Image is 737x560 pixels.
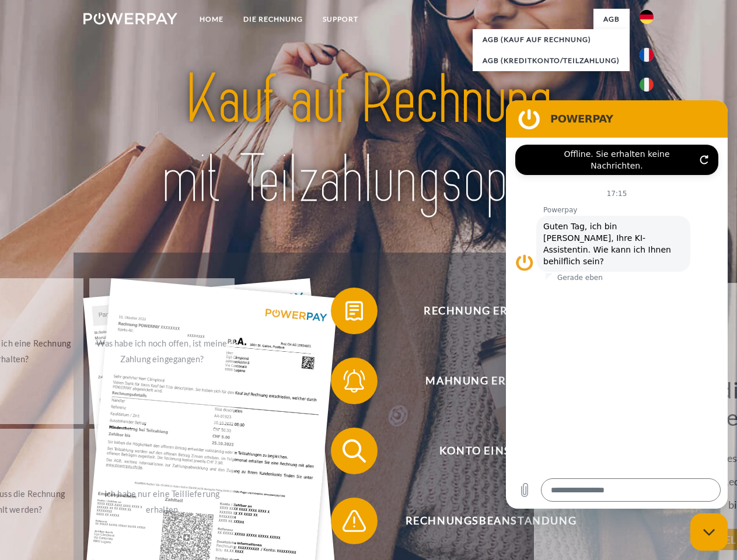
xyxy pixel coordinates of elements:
[331,498,634,544] button: Rechnungsbeanstandung
[690,513,728,551] iframe: Schaltfläche zum Öffnen des Messaging-Fensters; Konversation läuft
[476,335,607,367] div: [PERSON_NAME] wurde retourniert
[96,486,228,517] div: Ich habe nur eine Teillieferung erhalten
[174,343,306,359] div: zurück
[190,9,233,30] a: Home
[473,29,630,50] a: AGB (Kauf auf Rechnung)
[340,436,369,466] img: qb_search.svg
[348,498,634,544] span: Rechnungsbeanstandung
[473,50,630,71] a: AGB (Kreditkonto/Teilzahlung)
[331,428,634,474] button: Konto einsehen
[348,428,634,474] span: Konto einsehen
[593,9,630,30] a: agb
[111,56,626,223] img: title-powerpay_de.svg
[640,48,654,62] img: fr
[326,335,457,367] div: Ich habe die Rechnung bereits bezahlt
[340,506,369,535] img: qb_warning.svg
[96,335,228,367] div: Was habe ich noch offen, ist meine Zahlung eingegangen?
[89,278,235,424] a: Was habe ich noch offen, ist meine Zahlung eingegangen?
[640,10,654,24] img: de
[640,78,654,92] img: it
[233,9,313,30] a: DIE RECHNUNG
[83,13,177,24] img: logo-powerpay-white.svg
[313,9,368,30] a: SUPPORT
[506,100,728,509] iframe: Messaging-Fenster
